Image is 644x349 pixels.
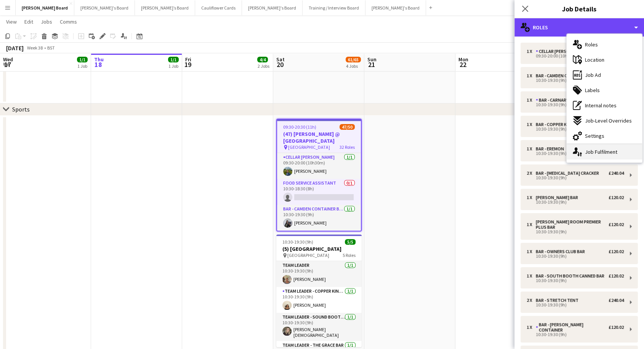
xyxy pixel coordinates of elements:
div: £120.02 [609,325,624,330]
span: 5 Roles [343,252,356,258]
div: 1 x [527,273,536,279]
div: 1 x [527,249,536,254]
span: Settings [585,132,604,139]
div: Bar - Stretch Tent [536,298,582,303]
span: Sat [276,56,285,63]
button: [PERSON_NAME]'s Board [74,0,135,15]
span: Wed [3,56,13,63]
span: 1/1 [168,57,179,62]
div: £240.04 [609,298,624,303]
div: 1 x [527,195,536,200]
span: Comms [60,18,77,25]
h3: Job Details [514,4,644,14]
div: Bar - Owners Club Bar [536,249,588,254]
span: Location [585,56,604,63]
div: 10:30-19:30 (9h) [527,303,624,307]
div: 4 Jobs [346,63,360,69]
span: [GEOGRAPHIC_DATA] [288,144,330,150]
div: Bar - [MEDICAL_DATA] Cracker [536,171,602,176]
div: 10:30-19:30 (9h) [527,254,624,258]
button: [PERSON_NAME]'s Board [242,0,303,15]
app-card-role: TEAM LEADER1/110:30-19:30 (9h)[PERSON_NAME] [276,261,362,287]
a: Jobs [38,17,55,27]
span: 21 [366,60,376,69]
span: Mon [458,56,468,63]
div: 10:30-19:30 (9h) [527,200,624,204]
span: 10:30-19:30 (9h) [282,239,313,245]
app-card-role: Food Service Assistant0/110:30-18:30 (8h) [277,179,361,205]
div: 10:30-19:30 (9h) [527,78,624,82]
div: 10:30-19:30 (9h) [527,103,624,107]
button: [PERSON_NAME]’s Board [135,0,195,15]
span: Internal notes [585,102,617,109]
span: 32 Roles [340,144,355,150]
span: 22 [457,60,468,69]
div: 10:30-19:30 (9h) [527,230,624,234]
a: View [3,17,20,27]
app-job-card: 10:30-19:30 (9h)5/5(5) [GEOGRAPHIC_DATA] [GEOGRAPHIC_DATA]5 RolesTEAM LEADER1/110:30-19:30 (9h)[P... [276,234,362,347]
a: Comms [57,17,80,27]
div: 1 Job [77,63,87,69]
div: 1 x [527,325,536,330]
div: Bar - Eremon [536,146,567,151]
div: 2 x [527,171,536,176]
div: £240.04 [609,171,624,176]
div: [PERSON_NAME] Bar [536,195,581,200]
span: Job-Level Overrides [585,117,632,124]
div: 1 x [527,122,536,127]
div: 2 Jobs [258,63,269,69]
div: [PERSON_NAME] Room Premier Plus Bar [536,219,609,230]
app-card-role: Team Leader - Sound Booth Canned Bar1/110:30-19:30 (9h)[PERSON_NAME][DEMOGRAPHIC_DATA] [276,313,362,341]
div: £120.02 [609,222,624,227]
button: [PERSON_NAME] Board [16,0,74,15]
div: Sports [12,105,30,113]
div: Bar - South Booth Canned Bar [536,273,607,279]
div: 1 Job [168,63,178,69]
span: 19 [184,60,191,69]
div: 10:30-19:30 (9h) [527,279,624,282]
span: 47/50 [340,124,355,130]
div: £120.02 [609,195,624,200]
div: Bar - [PERSON_NAME] Container [536,322,609,333]
div: 1 x [527,222,536,227]
div: BST [47,45,55,51]
span: View [6,18,17,25]
span: Week 38 [25,45,44,51]
div: 1 x [527,97,536,103]
span: 20 [275,60,285,69]
app-job-card: 09:30-20:30 (11h)47/50(47) [PERSON_NAME] @ [GEOGRAPHIC_DATA] [GEOGRAPHIC_DATA]32 RolesCellar [PER... [276,119,362,231]
span: Thu [94,56,104,63]
div: [DATE] [6,44,24,52]
span: 09:30-20:30 (11h) [283,124,316,130]
h3: (5) [GEOGRAPHIC_DATA] [276,245,362,252]
span: 1/1 [77,57,88,62]
div: 2 x [527,298,536,303]
span: Sun [367,56,376,63]
div: Bar - Copper King Bar [536,122,586,127]
app-card-role: Team Leader - Copper King Bar1/110:30-19:30 (9h)[PERSON_NAME] [276,287,362,313]
div: £120.02 [609,249,624,254]
div: 10:30-19:30 (9h) [527,333,624,336]
div: Bar - Carnarvon [536,97,578,103]
span: Edit [24,18,33,25]
button: Cauliflower Cards [195,0,242,15]
div: 10:30-19:30 (9h) [527,176,624,180]
span: 4/4 [257,57,268,62]
div: 09:30-20:00 (10h30m) [527,54,624,58]
div: Roles [514,18,644,37]
div: 10:30-19:30 (9h) [527,151,624,155]
span: 61/65 [346,57,361,62]
span: 5/5 [345,239,356,245]
h3: (47) [PERSON_NAME] @ [GEOGRAPHIC_DATA] [277,131,361,144]
div: Cellar [PERSON_NAME] [536,49,591,54]
a: Edit [21,17,36,27]
button: [PERSON_NAME]'s Board [365,0,426,15]
span: Fri [185,56,191,63]
div: 1 x [527,146,536,151]
span: 18 [93,60,104,69]
span: Job Ad [585,72,601,78]
div: 10:30-19:30 (9h) [527,127,624,131]
div: £120.02 [609,273,624,279]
